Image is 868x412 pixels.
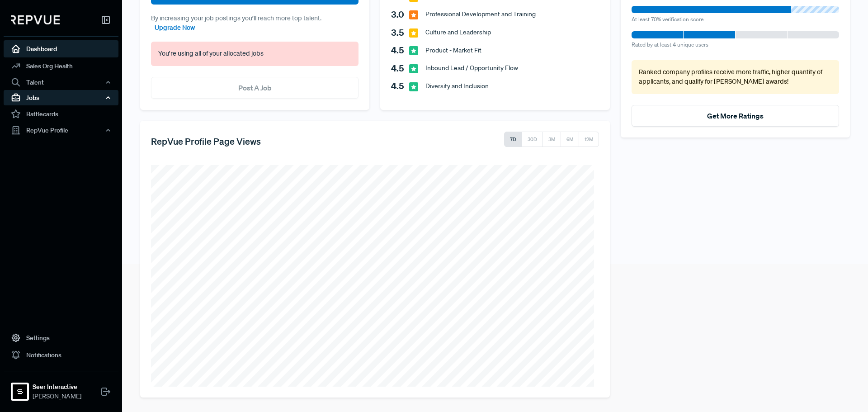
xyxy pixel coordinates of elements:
strong: Seer Interactive [33,382,81,392]
p: You're using all of your allocated jobs [158,49,351,59]
img: RepVue [11,15,60,24]
span: Professional Development and Training [425,9,536,19]
a: Battlecards [4,105,118,123]
a: Notifications [4,346,118,364]
span: 3.5 [391,26,409,39]
button: 12M [579,132,599,147]
a: Seer InteractiveSeer Interactive[PERSON_NAME] [4,371,118,405]
span: 3.0 [391,8,409,21]
h5: RepVue Profile Page Views [151,136,261,147]
span: Culture and Leadership [425,28,491,37]
a: Upgrade Now [155,23,195,33]
span: At least 70% verification score [632,15,703,23]
p: Ranked company profiles receive more traffic, higher quantity of applicants, and qualify for [PER... [639,67,832,87]
button: 7D [504,132,522,147]
span: Product - Market Fit [425,46,481,55]
span: Inbound Lead / Opportunity Flow [425,63,518,73]
a: Dashboard [4,40,118,57]
button: Jobs [4,90,118,105]
span: 4.5 [391,62,409,75]
a: Sales Org Health [4,57,118,75]
img: Seer Interactive [13,384,27,399]
button: 30D [522,132,543,147]
span: 4.5 [391,79,409,93]
a: Settings [4,329,118,346]
span: Diversity and Inclusion [425,81,489,91]
span: Rated by at least 4 unique users [632,41,708,48]
span: 4.5 [391,43,409,57]
button: 3M [542,132,561,147]
button: RepVue Profile [4,123,118,138]
button: 6M [561,132,579,147]
p: By increasing your job postings you’ll reach more top talent. [151,14,359,33]
button: Talent [4,75,118,90]
button: Get More Ratings [632,105,839,127]
span: [PERSON_NAME] [33,392,81,401]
